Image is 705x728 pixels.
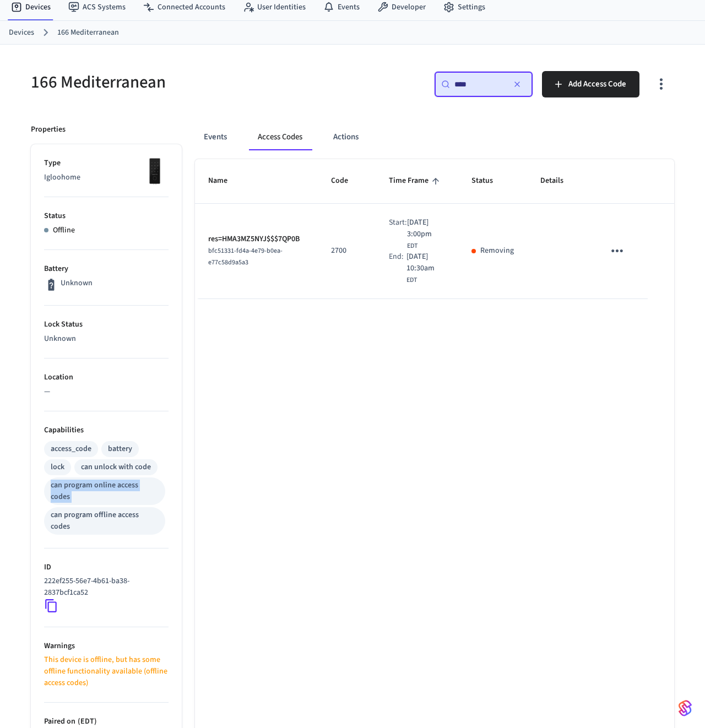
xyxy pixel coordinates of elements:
span: Add Access Code [568,77,626,91]
p: — [44,386,169,398]
span: bfc51331-fd4a-4e79-b0ea-e77c58d9a5a3 [208,246,283,267]
p: Unknown [44,333,169,345]
span: EDT [407,241,417,251]
p: Lock Status [44,319,169,330]
p: Type [44,157,169,169]
p: Igloohome [44,172,169,183]
div: can unlock with code [81,461,151,473]
div: lock [51,461,64,473]
div: can program online access codes [51,480,159,503]
p: res=HMA3MZ5NYJ$$$7QP0B [208,233,305,245]
div: End: [389,251,406,285]
button: Actions [324,124,367,150]
button: Add Access Code [542,71,639,97]
p: ID [44,562,169,573]
p: Location [44,372,169,383]
table: sticky table [195,159,674,298]
div: Start: [389,217,407,251]
div: access_code [51,443,91,455]
span: Code [331,172,362,189]
button: Events [195,124,236,150]
p: Offline [53,225,75,236]
h5: 166 Mediterranean [31,71,346,94]
div: America/New_York [406,251,445,285]
span: Status [471,172,507,189]
span: EDT [406,275,417,285]
p: Paired on [44,716,169,727]
img: igloohome_deadbolt_2s [141,157,169,185]
div: battery [108,443,132,455]
img: SeamLogoGradient.69752ec5.svg [679,699,692,717]
p: Removing [480,245,514,257]
div: America/New_York [407,217,445,251]
span: [DATE] 10:30am [406,251,445,274]
a: 166 Mediterranean [57,27,119,39]
p: Warnings [44,640,169,652]
span: ( EDT ) [75,716,97,727]
p: Battery [44,263,169,275]
p: This device is offline, but has some offline functionality available (offline access codes) [44,654,169,689]
p: Properties [31,124,66,135]
div: can program offline access codes [51,509,159,533]
p: Unknown [61,278,93,289]
span: Details [540,172,578,189]
span: Name [208,172,242,189]
p: Capabilities [44,425,169,436]
div: ant example [195,124,674,150]
span: Time Frame [389,172,443,189]
p: 2700 [331,245,362,257]
p: Status [44,210,169,222]
a: Devices [9,27,34,39]
button: Access Codes [249,124,311,150]
span: [DATE] 3:00pm [407,217,445,240]
p: 222ef255-56e7-4b61-ba38-2837bcf1ca52 [44,575,164,599]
